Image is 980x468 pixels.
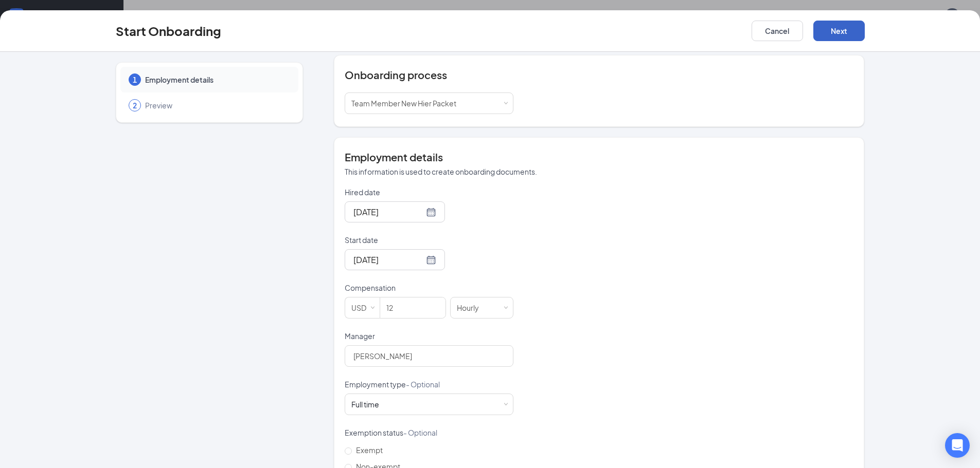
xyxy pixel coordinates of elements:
[345,187,513,197] p: Hired date
[353,253,424,266] input: Aug 28, 2025
[133,74,137,85] span: 1
[345,331,513,341] p: Manager
[145,74,288,85] span: Employment details
[752,21,803,41] button: Cancel
[116,22,221,40] h3: Start Onboarding
[353,205,424,218] input: Aug 27, 2025
[345,68,853,82] h4: Onboarding process
[945,433,970,458] div: Open Intercom Messenger
[345,150,853,164] h4: Employment details
[345,345,513,367] input: Manager name
[345,427,513,438] p: Exemption status
[345,235,513,245] p: Start date
[406,380,440,389] span: - Optional
[351,297,373,318] div: USD
[351,399,379,409] div: Full time
[403,428,437,437] span: - Optional
[145,100,288,110] span: Preview
[380,297,446,318] input: Amount
[351,93,464,114] div: [object Object]
[351,399,386,409] div: [object Object]
[345,166,853,177] p: This information is used to create onboarding documents.
[813,21,865,41] button: Next
[351,99,456,108] span: Team Member New Hier Packet
[345,379,513,389] p: Employment type
[345,283,513,293] p: Compensation
[457,297,486,318] div: Hourly
[352,445,387,455] span: Exempt
[133,100,137,110] span: 2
